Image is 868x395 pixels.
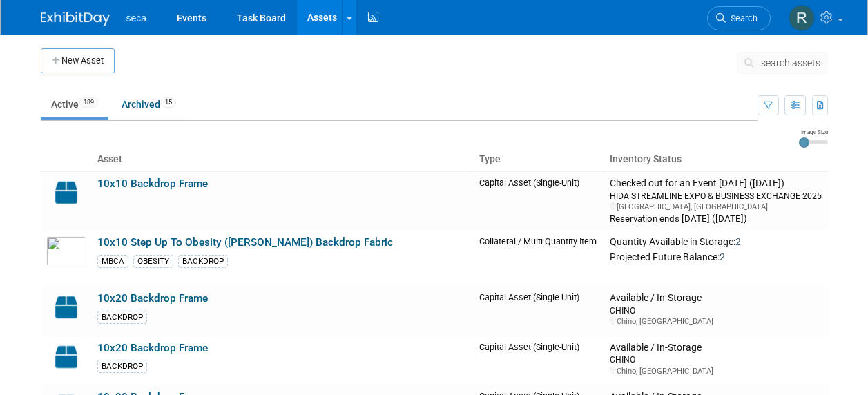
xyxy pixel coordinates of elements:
a: 10x10 Backdrop Frame [97,177,208,190]
th: Type [474,148,604,171]
div: BACKDROP [97,360,147,373]
td: Capital Asset (Single-Unit) [474,336,604,386]
div: HIDA STREAMLINE EXPO & BUSINESS EXCHANGE 2025 [610,190,822,202]
a: 10x20 Backdrop Frame [97,292,208,305]
th: Asset [92,148,474,171]
div: Quantity Available in Storage: [610,236,822,249]
td: Capital Asset (Single-Unit) [474,287,604,336]
div: [GEOGRAPHIC_DATA], [GEOGRAPHIC_DATA] [610,202,822,212]
a: Search [707,6,771,30]
div: BACKDROP [97,311,147,324]
span: 2 [735,236,741,247]
a: 10x20 Backdrop Frame [97,342,208,354]
a: Archived15 [111,91,186,117]
button: search assets [737,52,828,74]
div: Reservation ends [DATE] ([DATE]) [610,212,822,225]
div: OBESITY [133,255,173,268]
img: Capital-Asset-Icon-2.png [46,342,86,372]
span: seca [126,12,147,23]
div: Available / In-Storage [610,292,822,305]
img: Capital-Asset-Icon-2.png [46,292,86,322]
div: CHINO [610,305,822,316]
a: Active189 [41,91,108,117]
div: Chino, [GEOGRAPHIC_DATA] [610,316,822,327]
span: search assets [761,57,820,68]
div: BACKDROP [178,255,228,268]
div: Image Size [799,128,828,136]
div: Projected Future Balance: [610,249,822,264]
a: 10x10 Step Up To Obesity ([PERSON_NAME]) Backdrop Fabric [97,236,393,249]
span: 2 [720,251,725,262]
div: Available / In-Storage [610,342,822,354]
div: Chino, [GEOGRAPHIC_DATA] [610,366,822,376]
button: New Asset [41,48,115,73]
span: Search [726,13,758,23]
img: ExhibitDay [41,12,110,26]
span: 189 [79,97,98,108]
td: Collateral / Multi-Quantity Item [474,231,604,287]
div: CHINO [610,354,822,365]
img: Rachel Jordan [789,5,815,31]
span: 15 [161,97,176,108]
img: Capital-Asset-Icon-2.png [46,177,86,208]
div: MBCA [97,255,128,268]
td: Capital Asset (Single-Unit) [474,171,604,231]
div: Checked out for an Event [DATE] ([DATE]) [610,177,822,190]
